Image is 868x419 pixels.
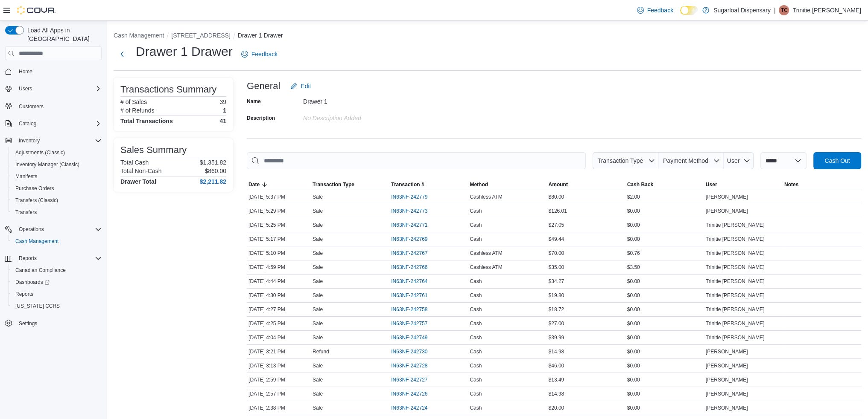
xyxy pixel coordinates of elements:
[12,289,37,299] a: Reports
[548,264,564,271] span: $35.00
[548,181,567,188] span: Amount
[391,262,436,272] button: IN63NF-242766
[12,147,102,158] span: Adjustments (Classic)
[313,264,323,271] p: Sale
[247,389,311,399] div: [DATE] 2:57 PM
[247,81,280,91] h3: General
[313,334,323,341] p: Sale
[9,206,105,218] button: Transfers
[706,320,765,327] span: Trinitie [PERSON_NAME]
[313,250,323,257] p: Sale
[391,181,424,188] span: Transaction #
[548,334,564,341] span: $39.99
[247,248,311,258] div: [DATE] 5:10 PM
[15,238,58,245] span: Cash Management
[247,220,311,230] div: [DATE] 5:25 PM
[470,208,482,214] span: Cash
[625,347,704,357] div: $0.00
[19,68,32,75] span: Home
[12,183,102,194] span: Purchase Orders
[2,118,105,130] button: Catalog
[15,101,47,112] a: Customers
[706,208,748,214] span: [PERSON_NAME]
[391,304,436,315] button: IN63NF-242758
[470,376,482,383] span: Cash
[470,278,482,285] span: Cash
[625,290,704,301] div: $0.00
[9,235,105,247] button: Cash Management
[114,32,164,39] button: Cash Management
[548,348,564,355] span: $14.98
[12,171,41,182] a: Manifests
[12,289,102,299] span: Reports
[15,267,66,274] span: Canadian Compliance
[2,100,105,112] button: Customers
[706,292,765,299] span: Trinitie [PERSON_NAME]
[12,277,102,287] span: Dashboards
[313,306,323,313] p: Sale
[12,195,61,205] a: Transfers (Classic)
[303,111,418,121] div: No Description added
[19,320,37,327] span: Settings
[391,192,436,202] button: IN63NF-242779
[470,405,482,411] span: Cash
[12,171,102,182] span: Manifests
[19,255,37,262] span: Reports
[391,236,427,243] span: IN63NF-242769
[313,390,323,397] p: Sale
[783,179,861,190] button: Notes
[625,403,704,413] div: $0.00
[391,234,436,244] button: IN63NF-242769
[391,250,427,257] span: IN63NF-242767
[680,6,698,15] input: Dark Mode
[19,137,40,144] span: Inventory
[391,222,427,228] span: IN63NF-242771
[15,149,65,156] span: Adjustments (Classic)
[15,303,60,309] span: [US_STATE] CCRS
[470,306,482,313] span: Cash
[391,347,436,357] button: IN63NF-242730
[548,320,564,327] span: $27.00
[313,362,323,369] p: Sale
[313,278,323,285] p: Sale
[313,236,323,243] p: Sale
[548,222,564,228] span: $27.05
[391,292,427,299] span: IN63NF-242761
[792,5,861,15] p: Trinitie [PERSON_NAME]
[625,276,704,286] div: $0.00
[706,250,765,257] span: Trinitie [PERSON_NAME]
[311,179,389,190] button: Transaction Type
[9,159,105,170] button: Inventory Manager (Classic)
[470,348,482,355] span: Cash
[12,147,68,158] a: Adjustments (Classic)
[19,85,32,92] span: Users
[663,157,708,164] span: Payment Method
[625,332,704,343] div: $0.00
[704,179,783,190] button: User
[625,234,704,244] div: $0.00
[223,107,226,114] p: 1
[548,208,567,214] span: $126.01
[470,362,482,369] span: Cash
[391,278,427,285] span: IN63NF-242764
[593,152,658,169] button: Transaction Type
[205,168,226,174] p: $860.00
[24,26,102,43] span: Load All Apps in [GEOGRAPHIC_DATA]
[247,206,311,216] div: [DATE] 5:29 PM
[391,405,427,411] span: IN63NF-242724
[391,376,427,383] span: IN63NF-242727
[597,157,643,164] span: Transaction Type
[15,185,54,192] span: Purchase Orders
[2,83,105,95] button: Users
[19,103,44,110] span: Customers
[313,376,323,383] p: Sale
[19,226,44,233] span: Operations
[391,306,427,313] span: IN63NF-242758
[389,179,468,190] button: Transaction #
[15,136,102,146] span: Inventory
[727,157,740,164] span: User
[9,170,105,182] button: Manifests
[470,236,482,243] span: Cash
[251,50,278,58] span: Feedback
[15,84,35,94] button: Users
